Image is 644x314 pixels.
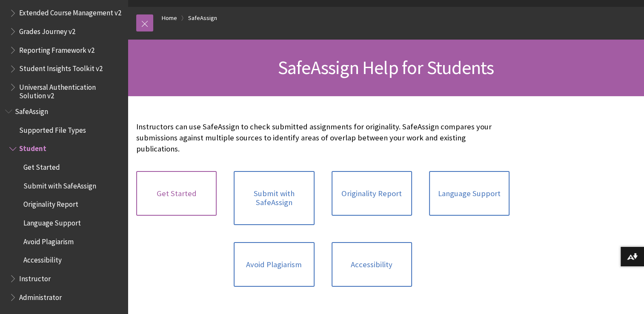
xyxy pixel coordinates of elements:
span: SafeAssign Help for Students [278,56,494,79]
span: Grades Journey v2 [19,24,75,36]
p: Instructors can use SafeAssign to check submitted assignments for originality. SafeAssign compare... [136,121,509,155]
span: Universal Authentication Solution v2 [19,80,122,100]
a: Avoid Plagiarism [234,242,314,287]
span: Supported File Types [19,123,86,134]
a: Accessibility [332,242,412,287]
a: SafeAssign [188,13,217,23]
span: Student [19,142,46,153]
span: Language Support [23,216,81,227]
span: Avoid Plagiarism [23,234,74,246]
a: Language Support [429,171,509,216]
a: Home [162,13,177,23]
span: Extended Course Management v2 [19,6,121,17]
nav: Book outline for Blackboard SafeAssign [5,104,123,304]
span: Originality Report [23,197,78,209]
span: Administrator [19,290,62,302]
span: Get Started [23,160,60,171]
span: SafeAssign [15,104,48,116]
a: Submit with SafeAssign [234,171,314,225]
span: Submit with SafeAssign [23,179,96,190]
span: Accessibility [23,253,62,265]
a: Get Started [136,171,217,216]
span: Student Insights Toolkit v2 [19,62,103,73]
span: Instructor [19,271,51,283]
a: Originality Report [332,171,412,216]
span: Reporting Framework v2 [19,43,94,54]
